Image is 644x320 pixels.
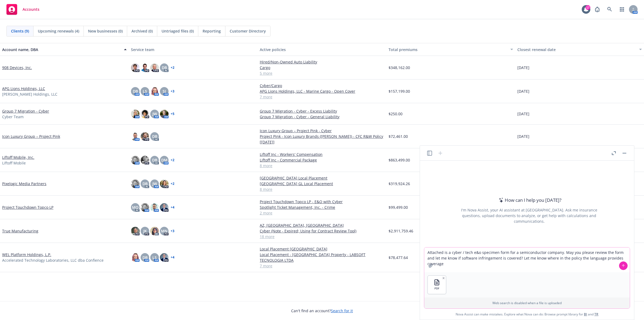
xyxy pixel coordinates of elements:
span: [DATE] [517,65,529,70]
span: [DATE] [517,88,529,94]
span: $319,924.26 [389,181,410,186]
span: [DATE] [517,111,529,117]
span: Reporting [203,28,221,34]
a: TR [594,312,598,317]
span: PDF [434,287,439,290]
span: Can't find an account? [291,308,353,314]
span: Untriaged files (0) [162,28,194,34]
a: Switch app [617,4,627,15]
span: DB [142,255,148,260]
span: New businesses (0) [88,28,123,34]
a: Pixelogic Media Partners [2,181,46,186]
span: $157,199.00 [389,88,410,94]
img: photo [131,253,140,262]
span: [PERSON_NAME] Holdings, LLC [2,91,57,97]
div: Total premiums [389,47,507,52]
a: [GEOGRAPHIC_DATA] GL Local Placement [260,181,384,186]
span: DM [161,157,167,163]
p: Web search is disabled when a file is uploaded [427,301,627,305]
img: photo [131,156,140,164]
span: JW [152,181,157,186]
span: JW [152,111,157,117]
span: Archived (0) [131,28,153,34]
a: + 4 [171,206,174,209]
a: Spotlight Ticket Management, Inc. - Crime [260,204,384,210]
img: photo [141,156,149,164]
a: Cyber/Cargo [260,83,384,88]
a: 5 more [260,70,384,76]
button: Closest renewal date [515,43,644,56]
span: Clients (9) [11,28,29,34]
img: photo [131,227,140,235]
span: SJ [163,88,166,94]
span: Upcoming renewals (4) [38,28,79,34]
a: Search for it [331,308,353,313]
div: Account name, DBA [2,47,121,52]
a: Search [604,4,615,15]
span: Accounts [23,7,39,12]
a: + 2 [171,66,174,69]
button: Service team [129,43,258,56]
div: 17 [586,5,590,10]
span: LS [143,88,147,94]
img: photo [141,63,149,72]
div: Active policies [260,47,384,52]
span: $99,499.00 [389,204,408,210]
a: WEL Platform Holdings, L.P. [2,252,51,257]
a: 8 more [260,163,384,168]
img: photo [141,132,149,141]
img: photo [131,110,140,118]
a: + 3 [171,229,174,233]
img: photo [150,63,159,72]
span: DB [152,134,157,139]
a: Project Touchdown Topco LP - E&O with Cyber [260,199,384,204]
a: BI [584,312,587,317]
img: photo [160,253,169,262]
img: photo [150,203,159,212]
div: I'm Nova Assist, your AI assistant at [GEOGRAPHIC_DATA]. Ask me insurance questions, upload docum... [454,207,605,224]
div: How can I help you [DATE]? [497,197,561,204]
button: PDF [428,276,446,294]
a: Group 7 Migration - Cyber [2,108,49,114]
img: photo [160,110,169,118]
a: Report a Bug [592,4,603,15]
span: Cyber Team [2,114,24,120]
a: Liftoff Inc - Workers' Compensation [260,152,384,157]
a: Project Pink - Icon Luxury Brands ([PERSON_NAME]) - CFC R&W Policy [[DATE]] [260,134,384,145]
div: Service team [131,47,255,52]
a: 2 more [260,210,384,216]
a: APG Lions Holdings, LLC [2,86,45,91]
span: $863,499.00 [389,157,410,163]
img: photo [141,110,149,118]
img: photo [160,179,169,188]
img: photo [131,63,140,72]
span: $72,461.00 [389,134,408,139]
span: JK [143,228,147,234]
a: Cyber (Note - Expired; Using for Contract Review Tool) [260,228,384,234]
a: 18 more [260,234,384,239]
a: 8 more [260,186,384,192]
span: $348,162.00 [389,65,410,70]
a: + 4 [171,256,174,259]
span: DB [133,88,138,94]
button: Active policies [258,43,386,56]
img: photo [150,227,159,235]
span: MQ [132,204,138,210]
span: Liftoff Mobile [2,160,26,166]
a: 7 more [260,263,384,269]
a: Liftoff Mobile, Inc. [2,154,34,160]
span: Accelerated Technology Laboratories, LLC dba Confience [2,257,104,263]
a: Cargo [260,65,384,70]
img: photo [150,87,159,96]
span: $2,911,759.46 [389,228,413,234]
span: DB [142,181,148,186]
textarea: Attached is a cyber / tech e&o specimen form for a semiconductor company. May you please review t... [424,247,630,272]
a: Accounts [4,2,42,17]
span: DB [152,157,157,163]
span: LS [152,255,157,260]
span: $78,477.64 [389,255,408,260]
img: photo [141,203,149,212]
a: 7 more [260,94,384,100]
span: [DATE] [517,134,529,139]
